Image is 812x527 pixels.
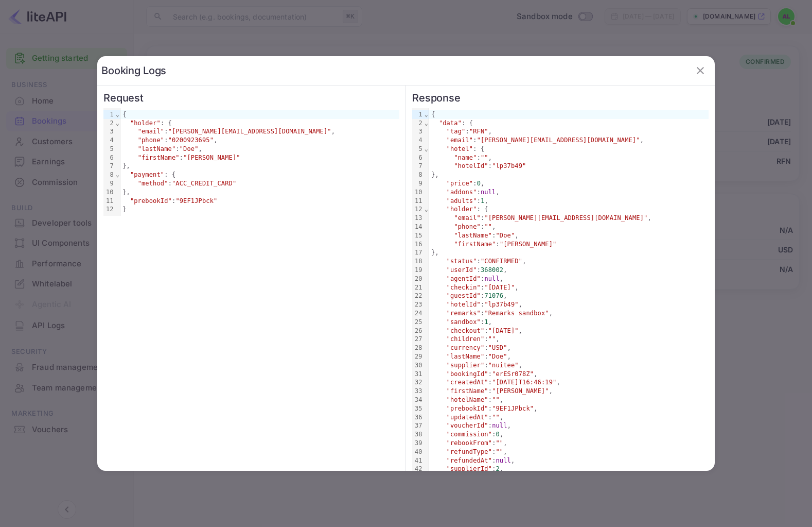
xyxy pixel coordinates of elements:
[429,309,709,318] div: : ,
[120,179,399,188] div: :
[447,465,492,472] span: "supplierId"
[412,275,424,283] div: 20
[454,162,488,169] span: "hotelId"
[429,257,709,266] div: : ,
[103,197,115,206] div: 11
[484,318,488,326] span: 1
[412,231,424,240] div: 15
[447,457,492,464] span: "refundedAt"
[103,110,115,119] div: 1
[481,154,488,161] span: ""
[447,379,488,386] span: "createdAt"
[447,258,477,265] span: "status"
[429,136,709,145] div: : ,
[447,353,485,360] span: "lastName"
[492,387,549,395] span: "[PERSON_NAME]"
[429,318,709,327] div: : ,
[168,137,214,144] span: "0200923695"
[412,197,424,206] div: 11
[120,154,399,162] div: :
[496,439,504,447] span: ""
[429,370,709,379] div: : ,
[500,241,557,248] span: "[PERSON_NAME]"
[429,448,709,456] div: : ,
[429,283,709,292] div: : ,
[138,145,176,152] span: "lastName"
[429,240,709,249] div: :
[447,275,481,282] span: "agentId"
[103,162,115,171] div: 7
[130,120,161,127] span: "holder"
[412,292,424,300] div: 22
[424,111,429,118] span: Fold line
[429,430,709,439] div: : ,
[412,171,424,179] div: 8
[412,439,424,448] div: 39
[439,120,462,127] span: "data"
[481,266,503,274] span: 368002
[103,119,115,128] div: 2
[115,111,120,118] span: Fold line
[447,387,488,395] span: "firstName"
[496,431,500,438] span: 0
[429,179,709,188] div: : ,
[429,223,709,231] div: : ,
[138,154,180,161] span: "firstName"
[412,448,424,456] div: 40
[447,370,488,378] span: "bookingId"
[412,136,424,145] div: 4
[130,197,172,205] span: "prebookId"
[481,258,522,265] span: "CONFIRMED"
[429,327,709,335] div: : ,
[115,171,120,178] span: Fold line
[447,335,485,343] span: "children"
[412,92,709,104] h6: Response
[429,171,709,179] div: },
[120,197,399,206] div: :
[492,405,534,412] span: "9EF1JPbck"
[412,309,424,318] div: 24
[103,136,115,145] div: 4
[488,344,507,351] span: "USD"
[103,188,115,197] div: 10
[412,404,424,413] div: 35
[412,145,424,154] div: 5
[447,318,481,326] span: "sandbox"
[412,240,424,249] div: 16
[424,120,429,127] span: Fold line
[412,188,424,197] div: 10
[138,128,165,135] span: "email"
[429,439,709,448] div: : ,
[492,422,507,429] span: null
[412,248,424,257] div: 17
[172,180,236,187] span: "ACC_CREDIT_CARD"
[492,162,526,169] span: "lp37b49"
[496,232,515,239] span: "Doe"
[447,197,477,205] span: "adults"
[447,310,481,317] span: "remarks"
[115,120,120,127] span: Fold line
[447,422,488,429] span: "voucherId"
[103,92,399,104] h6: Request
[120,171,399,179] div: : {
[412,352,424,361] div: 29
[429,145,709,154] div: : {
[412,361,424,370] div: 30
[492,414,500,421] span: ""
[492,396,500,403] span: ""
[101,64,166,77] h6: Booking Logs
[103,154,115,162] div: 6
[429,110,709,119] div: {
[447,414,488,421] span: "updatedAt"
[447,396,488,403] span: "hotelName"
[412,127,424,136] div: 3
[454,232,492,239] span: "lastName"
[103,205,115,214] div: 12
[412,223,424,231] div: 14
[130,171,164,178] span: "payment"
[412,283,424,292] div: 21
[477,180,481,187] span: 0
[469,128,488,135] span: "RFN"
[429,197,709,206] div: : ,
[412,370,424,379] div: 31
